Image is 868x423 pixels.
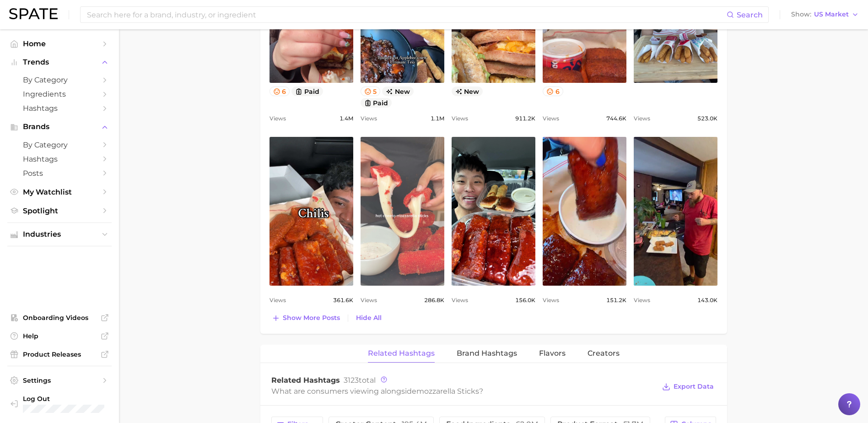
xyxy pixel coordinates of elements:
[23,123,96,131] span: Brands
[416,387,479,396] span: mozzarella sticks
[23,188,96,196] span: My Watchlist
[424,295,444,306] span: 286.8k
[354,312,384,324] button: Hide All
[543,87,563,96] button: 6
[340,113,353,124] span: 1.4m
[270,312,342,325] button: Show more posts
[660,380,716,393] button: Export Data
[7,120,112,134] button: Brands
[539,349,566,358] span: Flavors
[361,87,381,96] button: 5
[457,349,517,358] span: Brand Hashtags
[7,392,112,416] a: Log out. Currently logged in with e-mail trisha.hanold@schreiberfoods.com.
[7,87,112,101] a: Ingredients
[697,113,717,124] span: 523.0k
[452,295,468,306] span: Views
[634,113,650,124] span: Views
[270,113,286,124] span: Views
[814,12,849,17] span: US Market
[543,113,559,124] span: Views
[452,87,483,96] span: new
[283,314,340,322] span: Show more posts
[23,350,96,358] span: Product Releases
[515,113,535,124] span: 911.2k
[291,87,323,96] button: paid
[515,295,535,306] span: 156.0k
[270,295,286,306] span: Views
[674,383,714,390] span: Export Data
[23,104,96,113] span: Hashtags
[7,374,112,387] a: Settings
[23,314,96,322] span: Onboarding Videos
[356,314,382,322] span: Hide All
[23,90,96,98] span: Ingredients
[634,295,650,306] span: Views
[23,230,96,239] span: Industries
[431,113,444,124] span: 1.1m
[7,138,112,152] a: by Category
[791,12,811,17] span: Show
[361,113,377,124] span: Views
[270,87,290,96] button: 6
[23,76,96,84] span: by Category
[86,7,727,22] input: Search here for a brand, industry, or ingredient
[7,55,112,69] button: Trends
[361,295,377,306] span: Views
[452,113,468,124] span: Views
[7,311,112,325] a: Onboarding Videos
[23,332,96,340] span: Help
[7,37,112,51] a: Home
[7,204,112,218] a: Spotlight
[7,329,112,343] a: Help
[344,376,359,385] span: 3123
[7,101,112,115] a: Hashtags
[333,295,353,306] span: 361.6k
[23,206,96,215] span: Spotlight
[23,395,135,403] span: Log Out
[23,58,96,66] span: Trends
[606,113,626,124] span: 744.6k
[271,385,656,397] div: What are consumers viewing alongside ?
[588,349,620,358] span: Creators
[23,376,96,385] span: Settings
[7,73,112,87] a: by Category
[737,11,763,19] span: Search
[7,228,112,241] button: Industries
[361,98,392,108] button: paid
[789,9,861,21] button: ShowUS Market
[271,376,340,385] span: Related Hashtags
[382,87,414,96] span: new
[697,295,717,306] span: 143.0k
[606,295,626,306] span: 151.2k
[23,141,96,149] span: by Category
[7,185,112,199] a: My Watchlist
[23,169,96,178] span: Posts
[543,295,559,306] span: Views
[368,349,435,358] span: Related Hashtags
[7,166,112,180] a: Posts
[23,155,96,163] span: Hashtags
[7,347,112,361] a: Product Releases
[23,39,96,48] span: Home
[9,8,58,19] img: SPATE
[7,152,112,166] a: Hashtags
[344,376,376,385] span: total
